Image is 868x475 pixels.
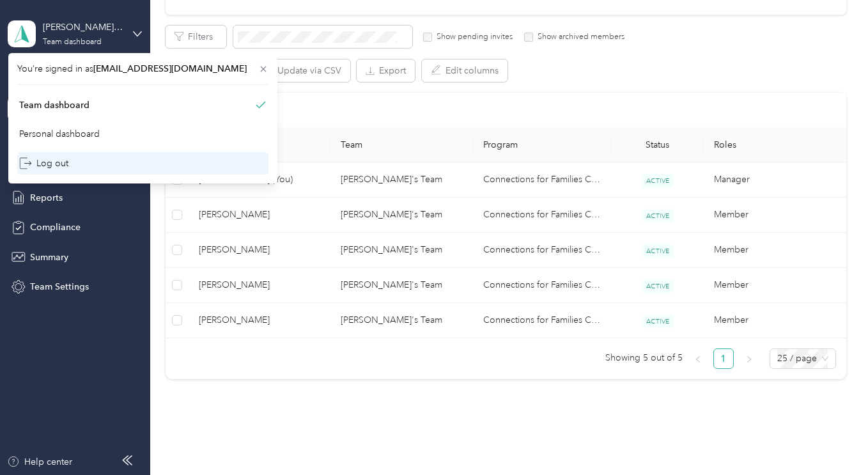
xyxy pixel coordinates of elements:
[473,303,612,338] td: Connections for Families CPK Program
[30,191,63,205] span: Reports
[189,268,330,303] td: Liz Wong
[704,268,846,303] td: Member
[642,174,674,187] span: ACTIVE
[713,348,734,369] li: 1
[30,280,89,293] span: Team Settings
[770,348,836,369] div: Page Size
[642,279,674,293] span: ACTIVE
[30,221,81,234] span: Compliance
[199,243,320,257] span: [PERSON_NAME]
[254,59,350,82] button: Update via CSV
[704,233,846,268] td: Member
[17,62,268,75] span: You’re signed in as
[43,20,123,34] div: [PERSON_NAME]'s Team
[642,315,674,328] span: ACTIVE
[704,162,846,198] td: Manager
[473,162,612,198] td: Connections for Families CPK Program
[330,233,472,268] td: Doug's Team
[473,127,612,162] th: Program
[777,349,828,368] span: 25 / page
[199,278,320,292] span: [PERSON_NAME]
[612,127,704,162] th: Status
[330,303,472,338] td: Doug's Team
[166,26,226,48] button: Filters
[704,303,846,338] td: Member
[189,233,330,268] td: Amanda Strachan
[189,198,330,233] td: Linda Strom
[43,38,102,46] div: Team dashboard
[704,198,846,233] td: Member
[19,157,68,170] div: Log out
[714,349,733,368] a: 1
[533,31,624,43] label: Show archived members
[330,198,472,233] td: Doug's Team
[473,268,612,303] td: Connections for Families CPK Program
[688,348,708,369] li: Previous Page
[688,348,708,369] button: left
[199,313,320,327] span: [PERSON_NAME]
[745,355,753,363] span: right
[432,31,513,43] label: Show pending invites
[739,348,759,369] button: right
[199,208,320,222] span: [PERSON_NAME]
[473,233,612,268] td: Connections for Families CPK Program
[30,251,68,264] span: Summary
[473,198,612,233] td: Connections for Families CPK Program
[605,348,683,368] span: Showing 5 out of 5
[19,127,100,141] div: Personal dashboard
[357,59,415,82] button: Export
[19,98,89,112] div: Team dashboard
[642,244,674,258] span: ACTIVE
[330,162,472,198] td: Doug's Team
[642,209,674,222] span: ACTIVE
[739,348,759,369] li: Next Page
[694,355,702,363] span: left
[796,403,868,475] iframe: Everlance-gr Chat Button Frame
[704,127,846,162] th: Roles
[422,59,508,82] button: Edit columns
[189,303,330,338] td: Krista Muschanov
[330,127,472,162] th: Team
[7,455,72,469] button: Help center
[330,268,472,303] td: Doug's Team
[93,63,247,74] span: [EMAIL_ADDRESS][DOMAIN_NAME]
